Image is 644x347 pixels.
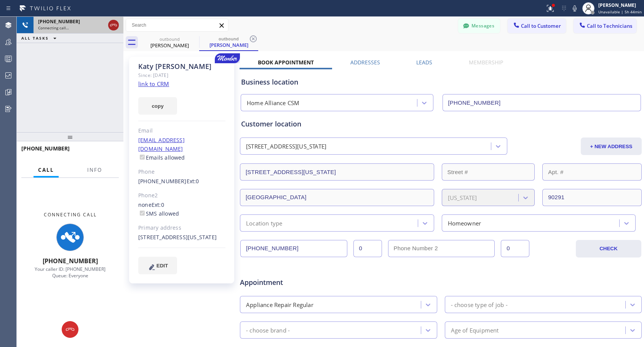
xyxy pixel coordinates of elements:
div: Email [138,126,225,135]
div: [STREET_ADDRESS][US_STATE] [138,233,225,242]
button: Call to Customer [508,19,566,33]
div: Business location [241,77,641,87]
div: - choose brand - [246,326,290,334]
span: Appointment [240,277,373,288]
div: Home Alliance CSM [247,99,299,107]
label: Addresses [350,59,380,66]
span: Your caller ID: [PHONE_NUMBER] Queue: Everyone [35,266,105,279]
label: SMS allowed [138,210,179,217]
input: ZIP [542,189,642,206]
input: Search [126,19,228,31]
div: Age of Equipment [451,326,499,334]
label: Leads [416,59,432,66]
span: [PHONE_NUMBER] [21,145,70,152]
span: Call [38,166,54,173]
button: Info [83,163,107,177]
button: Call to Technicians [574,19,636,33]
button: ALL TASKS [17,34,64,43]
button: CHECK [576,240,641,257]
a: link to CRM [138,80,169,88]
button: + NEW ADDRESS [581,138,642,155]
div: none [138,201,225,218]
button: EDIT [138,257,177,274]
input: Emails allowed [140,155,145,160]
div: Phone2 [138,191,225,200]
div: [PERSON_NAME] [141,42,198,49]
input: Phone Number [443,94,641,111]
div: - choose type of job - [451,300,508,309]
label: Book Appointment [258,59,314,66]
button: Mute [569,3,580,14]
button: Hang up [108,20,119,30]
span: Connecting call… [38,25,69,30]
div: [PERSON_NAME] [598,2,642,8]
a: [PHONE_NUMBER] [138,177,187,185]
span: Ext: 0 [187,177,199,185]
input: Phone Number [240,240,347,257]
span: [PHONE_NUMBER] [38,18,80,25]
div: Katy [PERSON_NAME] [138,62,225,71]
span: Call to Technicians [587,22,632,29]
input: Address [240,163,434,181]
input: Ext. [353,240,382,257]
div: Katy Mohr [200,34,257,50]
div: Customer location [241,119,641,129]
div: Appliance Repair Regular [246,300,313,309]
span: Unavailable | 5h 44min [598,9,642,14]
label: Emails allowed [138,154,185,161]
label: Membership [469,59,503,66]
input: City [240,189,434,206]
div: Katy Mohr [141,34,198,51]
div: [STREET_ADDRESS][US_STATE] [246,142,326,151]
input: SMS allowed [140,211,145,216]
div: Phone [138,168,225,176]
a: [EMAIL_ADDRESS][DOMAIN_NAME] [138,136,185,152]
input: Apt. # [542,163,642,181]
span: Info [87,166,102,173]
span: [PHONE_NUMBER] [43,257,98,265]
div: outbound [141,36,198,42]
input: Phone Number 2 [388,240,495,257]
div: Location type [246,219,283,227]
button: Call [34,163,59,177]
button: Messages [458,19,500,33]
span: ALL TASKS [21,35,49,41]
span: EDIT [157,263,168,269]
input: Street # [442,163,535,181]
div: Homeowner [448,219,481,227]
div: Since: [DATE] [138,71,225,80]
span: Call to Customer [521,22,561,29]
input: Ext. 2 [501,240,529,257]
div: Primary address [138,224,225,232]
span: Ext: 0 [152,201,164,208]
span: Connecting Call [44,211,97,218]
button: Hang up [62,321,78,338]
div: [PERSON_NAME] [200,42,257,48]
button: copy [138,97,177,115]
div: outbound [200,36,257,42]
